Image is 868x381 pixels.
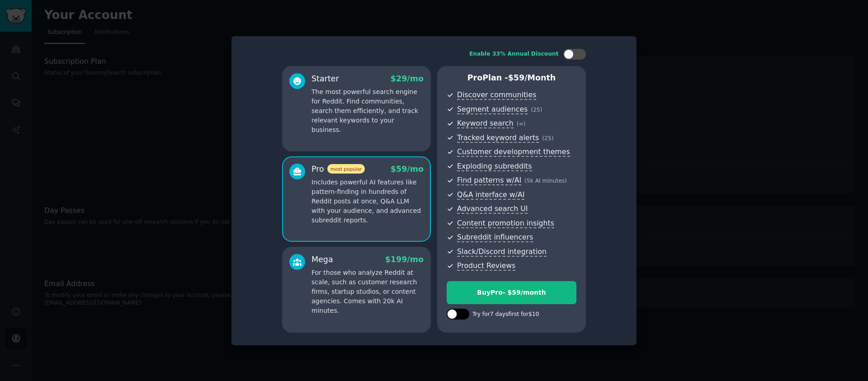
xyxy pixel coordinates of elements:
span: Product Reviews [457,261,515,271]
span: Find patterns w/AI [457,176,521,185]
div: Starter [311,73,339,85]
span: Discover communities [457,90,536,100]
span: $ 29 /mo [391,74,424,83]
span: Advanced search UI [457,204,528,214]
div: Mega [311,254,333,265]
span: ( 25 ) [531,107,542,113]
span: Keyword search [457,119,514,128]
p: The most powerful search engine for Reddit. Find communities, search them efficiently, and track ... [311,87,424,135]
span: ( 5k AI minutes ) [524,178,567,184]
span: $ 59 /mo [391,165,424,174]
span: Slack/Discord integration [457,247,547,257]
span: Tracked keyword alerts [457,133,539,143]
button: BuyPro- $59/month [447,281,576,304]
div: Buy Pro - $ 59 /month [447,288,576,297]
span: $ 59 /month [508,73,556,82]
span: Subreddit influencers [457,233,533,242]
p: For those who analyze Reddit at scale, such as customer research firms, startup studios, or conte... [311,268,424,315]
div: Pro [311,164,365,175]
div: Enable 33% Annual Discount [469,50,559,58]
p: Includes powerful AI features like pattern-finding in hundreds of Reddit posts at once, Q&A LLM w... [311,178,424,225]
div: Try for 7 days first for $10 [472,310,539,319]
span: Customer development themes [457,147,570,157]
span: $ 199 /mo [385,255,424,264]
span: most popular [327,164,365,174]
span: ( 25 ) [542,135,553,141]
p: Pro Plan - [447,72,576,84]
span: ( ∞ ) [517,121,526,127]
span: Segment audiences [457,105,528,114]
span: Q&A interface w/AI [457,190,524,200]
span: Exploding subreddits [457,162,532,171]
span: Content promotion insights [457,219,554,228]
